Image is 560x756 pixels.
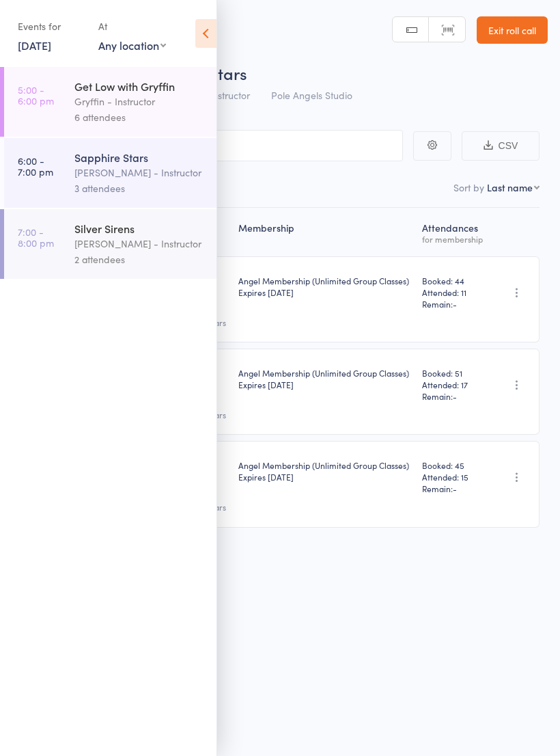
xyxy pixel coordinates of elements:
div: 3 attendees [74,180,205,196]
span: Attended: 15 [422,471,484,483]
div: Membership [233,214,417,250]
span: Booked: 44 [422,275,484,286]
div: 6 attendees [74,109,205,125]
div: Atten­dances [417,214,489,250]
div: Expires [DATE] [238,286,411,298]
span: Remain: [422,298,484,310]
time: 6:00 - 7:00 pm [18,155,53,177]
a: 5:00 -6:00 pmGet Low with GryffinGryffin - Instructor6 attendees [4,67,216,137]
div: [PERSON_NAME] - Instructor [74,236,205,252]
div: Gryffin - Instructor [74,94,205,109]
div: Silver Sirens [74,221,205,236]
div: Any location [98,38,166,53]
div: Angel Membership (Unlimited Group Classes) [238,459,411,483]
a: Exit roll call [477,16,548,44]
div: Get Low with Gryffin [74,79,205,94]
span: Pole Angels Studio [271,88,352,102]
div: for membership [422,234,484,243]
a: 7:00 -8:00 pmSilver Sirens[PERSON_NAME] - Instructor2 attendees [4,209,216,279]
div: At [98,15,166,38]
span: - [453,298,457,310]
div: Events for [18,15,85,38]
div: Expires [DATE] [238,379,411,390]
time: 7:00 - 8:00 pm [18,226,54,248]
label: Sort by [453,180,484,194]
span: - [453,390,457,402]
div: Sapphire Stars [74,150,205,165]
a: [DATE] [18,38,51,53]
div: Angel Membership (Unlimited Group Classes) [238,367,411,390]
a: 6:00 -7:00 pmSapphire Stars[PERSON_NAME] - Instructor3 attendees [4,138,216,208]
div: 2 attendees [74,252,205,267]
span: Booked: 51 [422,367,484,379]
div: Last name [487,180,533,194]
div: Angel Membership (Unlimited Group Classes) [238,275,411,298]
span: Attended: 11 [422,286,484,298]
time: 5:00 - 6:00 pm [18,84,54,106]
div: Expires [DATE] [238,471,411,483]
span: Booked: 45 [422,459,484,471]
div: [PERSON_NAME] - Instructor [74,165,205,180]
button: CSV [462,131,540,161]
span: Attended: 17 [422,379,484,390]
span: - [453,483,457,494]
span: Remain: [422,390,484,402]
span: Remain: [422,483,484,494]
